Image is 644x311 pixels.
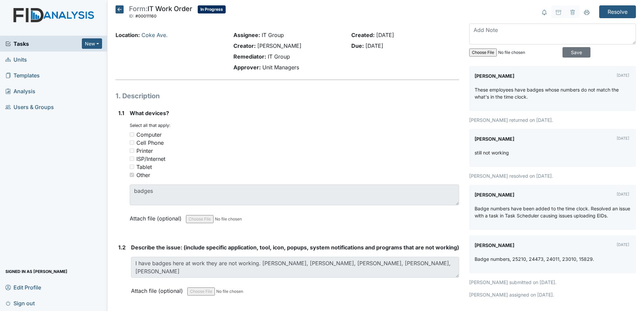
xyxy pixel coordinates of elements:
[469,172,636,179] p: [PERSON_NAME] resolved on [DATE].
[475,205,631,219] p: Badge numbers have been added to the time clock. Resolved an issue with a task in Task Scheduler ...
[116,32,140,38] strong: Location:
[5,102,54,112] span: Users & Groups
[262,64,299,71] span: Unit Managers
[130,123,170,128] small: Select all that apply:
[475,241,514,250] label: [PERSON_NAME]
[136,139,164,147] div: Cell Phone
[130,157,134,161] input: ISP/Internet
[116,91,459,101] h1: 1. Description
[469,279,636,286] p: [PERSON_NAME] submitted on [DATE].
[376,32,394,38] span: [DATE]
[131,257,459,278] textarea: I have badges here at work they are not working. [PERSON_NAME], [PERSON_NAME], [PERSON_NAME], [PE...
[129,5,148,13] span: Form:
[617,136,629,141] small: [DATE]
[5,298,35,308] span: Sign out
[5,54,27,65] span: Units
[130,110,169,116] span: What devices?
[233,64,261,71] strong: Approver:
[136,155,165,163] div: ISP/Internet
[475,134,514,144] label: [PERSON_NAME]
[135,13,157,19] span: #00011160
[351,42,364,49] strong: Due:
[129,13,134,19] span: ID:
[262,32,284,38] span: IT Group
[469,116,636,124] p: [PERSON_NAME] returned on [DATE].
[129,5,192,20] div: IT Work Order
[268,53,290,60] span: IT Group
[82,38,102,49] button: New
[118,243,126,251] label: 1.2
[130,184,459,205] textarea: badges
[130,132,134,137] input: Computer
[131,244,459,251] span: Describe the issue: (include specific application, tool, icon, popups, system notifications and p...
[5,40,82,48] a: Tasks
[5,282,41,292] span: Edit Profile
[5,266,67,277] span: Signed in as [PERSON_NAME]
[599,5,636,18] input: Resolve
[469,291,636,298] p: [PERSON_NAME] assigned on [DATE].
[136,131,162,139] div: Computer
[141,32,168,38] a: Coke Ave.
[5,86,35,96] span: Analysis
[136,171,150,179] div: Other
[351,32,375,38] strong: Created:
[233,32,260,38] strong: Assignee:
[198,5,226,13] span: In Progress
[257,42,301,49] span: [PERSON_NAME]
[130,140,134,145] input: Cell Phone
[118,109,124,117] label: 1.1
[617,192,629,197] small: [DATE]
[136,147,153,155] div: Printer
[475,86,631,100] p: These employees have badges whose numbers do not match the what's in the time clock.
[233,42,256,49] strong: Creator:
[130,173,134,177] input: Other
[130,165,134,169] input: Tablet
[562,47,590,58] input: Save
[5,70,40,80] span: Templates
[617,242,629,247] small: [DATE]
[475,71,514,81] label: [PERSON_NAME]
[475,149,509,156] p: still not working
[130,211,184,222] label: Attach file (optional)
[475,255,594,263] p: Badge numbers, 25210, 24473, 24011, 23010, 15829.
[131,283,186,295] label: Attach file (optional)
[365,42,383,49] span: [DATE]
[136,163,152,171] div: Tablet
[475,190,514,200] label: [PERSON_NAME]
[617,73,629,78] small: [DATE]
[233,53,266,60] strong: Remediator:
[130,148,134,153] input: Printer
